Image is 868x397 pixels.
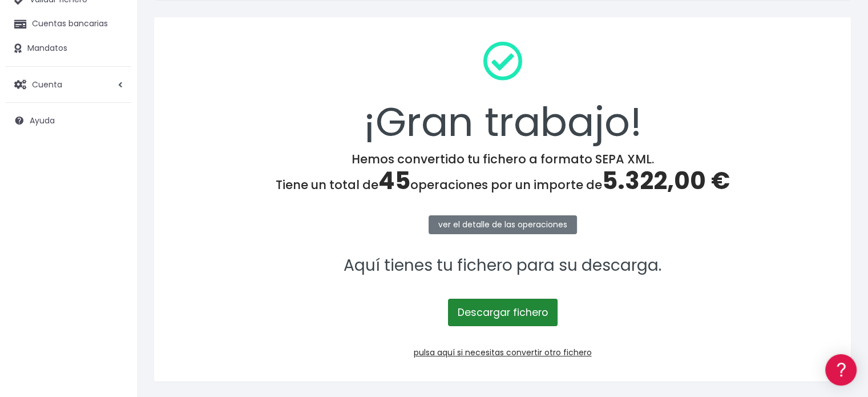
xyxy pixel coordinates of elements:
p: Aquí tienes tu fichero para su descarga. [169,253,836,279]
a: Cuenta [6,73,131,97]
a: POWERED BY ENCHANT [157,329,220,340]
a: Formatos [11,145,217,162]
div: Convertir ficheros [11,126,217,137]
span: 5.322,00 € [602,164,730,198]
div: Facturación [11,227,217,238]
a: Problemas habituales [11,162,217,180]
a: Videotutoriales [11,180,217,198]
div: Información general [11,79,217,90]
div: ¡Gran trabajo! [169,32,836,152]
div: Programadores [11,274,217,285]
a: General [11,245,217,263]
h4: Hemos convertido tu fichero a formato SEPA XML. Tiene un total de operaciones por un importe de [169,152,836,195]
span: 45 [378,164,410,198]
a: Perfiles de empresas [11,198,217,215]
a: pulsa aquí si necesitas convertir otro fichero [414,347,592,358]
a: Ayuda [6,109,131,133]
a: Descargar fichero [448,299,558,326]
a: Cuentas bancarias [6,12,131,36]
a: ver el detalle de las operaciones [429,215,577,234]
span: Ayuda [30,115,55,126]
a: API [11,292,217,310]
span: Cuenta [32,78,62,90]
a: Mandatos [6,37,131,61]
button: Contáctanos [11,306,217,326]
a: Información general [11,97,217,115]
